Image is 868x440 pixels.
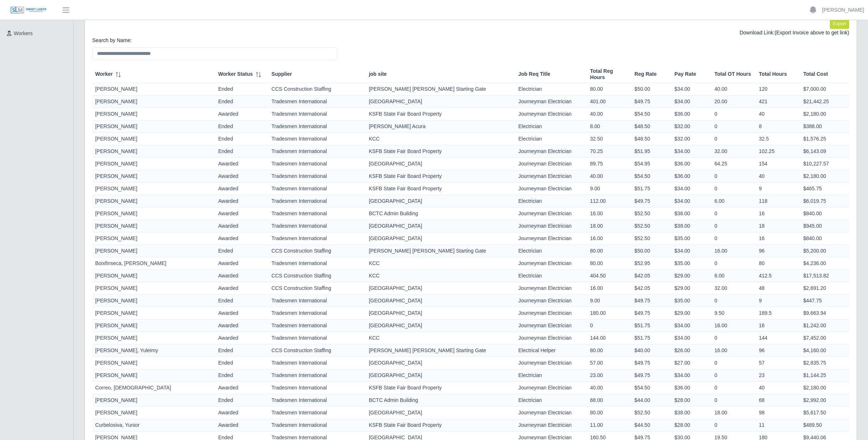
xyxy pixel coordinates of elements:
[366,394,515,407] td: BCTC Admin Building
[92,270,215,282] td: [PERSON_NAME]
[269,183,366,195] td: Tradesmen International
[800,270,849,282] td: $17,513.82
[632,282,671,295] td: $42.05
[756,344,800,357] td: 96
[712,158,756,170] td: 64.25
[92,145,215,158] td: [PERSON_NAME]
[515,108,587,120] td: Journeyman Electrician
[800,158,849,170] td: $10,227.57
[366,170,515,183] td: KSFB State Fair Board Property
[712,320,756,332] td: 16.00
[632,357,671,369] td: $49.75
[672,282,712,295] td: $29.00
[587,369,632,382] td: 23.00
[366,245,515,257] td: [PERSON_NAME] [PERSON_NAME] Starting Gate
[92,320,215,332] td: [PERSON_NAME]
[366,195,515,208] td: [GEOGRAPHIC_DATA]
[756,96,800,108] td: 421
[92,183,215,195] td: [PERSON_NAME]
[95,71,113,77] span: Worker
[92,96,215,108] td: [PERSON_NAME]
[218,173,238,179] span: awarded
[515,344,587,357] td: Electrical Helper
[756,320,800,332] td: 16
[756,270,800,282] td: 412.5
[515,133,587,145] td: Electrician
[92,208,215,220] td: [PERSON_NAME]
[632,170,671,183] td: $54.50
[800,257,849,270] td: $4,236.00
[92,357,215,369] td: [PERSON_NAME]
[672,133,712,145] td: $32.00
[672,195,712,208] td: $34.00
[712,295,756,307] td: 0
[800,369,849,382] td: $1,144.25
[632,394,671,407] td: $44.00
[800,232,849,245] td: $840.00
[515,195,587,208] td: Electrician
[92,394,215,407] td: [PERSON_NAME]
[218,123,233,129] span: ended
[269,307,366,320] td: Tradesmen International
[515,295,587,307] td: Journeyman Electrician
[587,257,632,270] td: 80.00
[515,307,587,320] td: Journeyman Electrician
[366,257,515,270] td: KCC
[269,133,366,145] td: Tradesmen International
[800,295,849,307] td: $447.75
[756,332,800,344] td: 144
[800,120,849,133] td: $388.00
[269,120,366,133] td: Tradesmen International
[515,369,587,382] td: Electrician
[632,270,671,282] td: $42.05
[218,322,238,328] span: awarded
[756,145,800,158] td: 102.25
[800,183,849,195] td: $465.75
[218,260,238,266] span: awarded
[712,170,756,183] td: 0
[672,332,712,344] td: $34.00
[712,183,756,195] td: 0
[515,158,587,170] td: Journeyman Electrician
[269,282,366,295] td: CCS Construction Staffing
[712,344,756,357] td: 16.00
[92,120,215,133] td: [PERSON_NAME]
[632,96,671,108] td: $49.75
[218,86,233,92] span: ended
[672,245,712,257] td: $34.00
[800,96,849,108] td: $21,442.25
[632,332,671,344] td: $51.75
[366,158,515,170] td: [GEOGRAPHIC_DATA]
[587,170,632,183] td: 40.00
[672,394,712,407] td: $28.00
[269,270,366,282] td: CCS Construction Staffing
[672,183,712,195] td: $34.00
[632,232,671,245] td: $52.50
[712,208,756,220] td: 0
[92,220,215,232] td: [PERSON_NAME]
[366,270,515,282] td: KCC
[587,232,632,245] td: 16.00
[92,108,215,120] td: [PERSON_NAME]
[632,344,671,357] td: $40.00
[269,357,366,369] td: Tradesmen International
[800,145,849,158] td: $6,143.09
[269,145,366,158] td: Tradesmen International
[515,382,587,394] td: Journeyman Electrician
[756,369,800,382] td: 23
[712,232,756,245] td: 0
[632,295,671,307] td: $49.75
[587,195,632,208] td: 112.00
[632,108,671,120] td: $54.50
[269,208,366,220] td: Tradesmen International
[822,6,864,14] a: [PERSON_NAME]
[675,71,696,77] span: Pay Rate
[632,257,671,270] td: $52.95
[756,232,800,245] td: 16
[632,145,671,158] td: $51.95
[756,257,800,270] td: 80
[218,372,233,378] span: ended
[218,71,253,77] span: Worker Status
[515,96,587,108] td: Journeyman Electrician
[587,357,632,369] td: 57.00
